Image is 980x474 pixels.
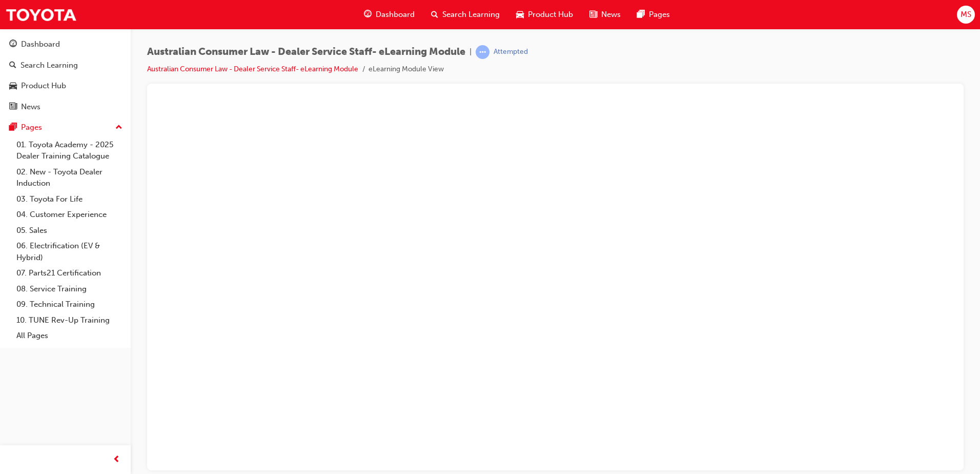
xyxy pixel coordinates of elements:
span: Pages [649,9,670,21]
span: search-icon [431,8,438,21]
span: car-icon [516,8,524,21]
span: car-icon [9,82,17,91]
span: MS [961,9,971,21]
span: learningRecordVerb_ATTEMPT-icon [476,45,489,59]
a: 04. Customer Experience [12,207,127,223]
li: eLearning Module View [369,64,444,75]
a: search-iconSearch Learning [423,4,508,25]
button: DashboardSearch LearningProduct HubNews [4,33,127,118]
div: Pages [21,122,42,133]
a: guage-iconDashboard [356,4,423,25]
img: Trak [5,3,77,26]
span: Australian Consumer Law - Dealer Service Staff- eLearning Module [147,46,465,58]
a: 09. Technical Training [12,297,127,312]
a: Search Learning [4,56,127,75]
span: | [469,46,472,58]
span: prev-icon [113,453,120,466]
span: pages-icon [9,123,17,132]
span: up-icon [115,121,122,134]
a: 01. Toyota Academy - 2025 Dealer Training Catalogue [12,137,127,164]
span: news-icon [589,8,597,21]
a: Product Hub [4,76,127,95]
div: Attempted [494,47,528,57]
span: guage-icon [364,8,372,21]
button: Pages [4,118,127,137]
a: Australian Consumer Law - Dealer Service Staff- eLearning Module [147,65,358,73]
a: 10. TUNE Rev-Up Training [12,312,127,328]
div: Product Hub [21,80,66,92]
a: All Pages [12,328,127,344]
span: guage-icon [9,40,17,49]
a: 08. Service Training [12,281,127,297]
a: Dashboard [4,35,127,54]
span: Dashboard [376,9,415,21]
a: 02. New - Toyota Dealer Induction [12,164,127,191]
button: MS [957,6,975,24]
a: car-iconProduct Hub [508,4,581,25]
a: 07. Parts21 Certification [12,265,127,281]
span: Search Learning [442,9,500,21]
div: Search Learning [21,60,78,71]
a: 05. Sales [12,223,127,239]
a: News [4,97,127,116]
span: pages-icon [637,8,645,21]
a: pages-iconPages [629,4,678,25]
a: 03. Toyota For Life [12,191,127,207]
span: Product Hub [528,9,573,21]
a: 06. Electrification (EV & Hybrid) [12,238,127,265]
span: News [601,9,621,21]
span: search-icon [9,61,16,70]
div: News [21,101,40,113]
span: news-icon [9,103,17,112]
div: Dashboard [21,38,60,50]
a: news-iconNews [581,4,629,25]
